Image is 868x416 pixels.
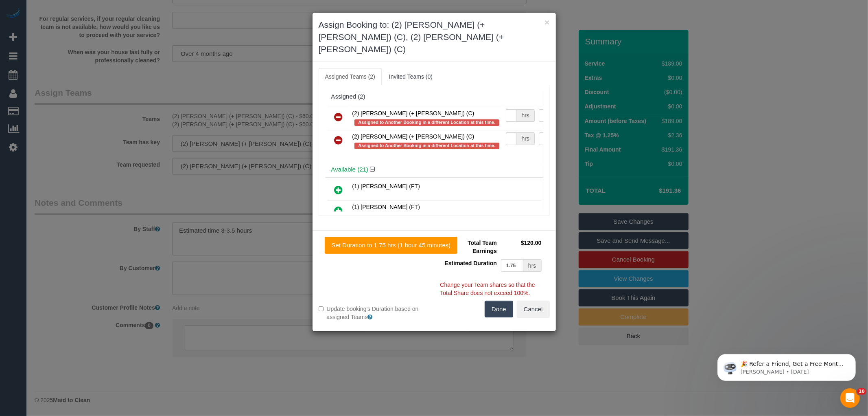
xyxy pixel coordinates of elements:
input: Update booking's Duration based on assigned Teams [319,306,324,312]
span: Assigned to Another Booking in a different Location at this time. [354,119,500,126]
span: (1) [PERSON_NAME] (FT) [352,183,420,189]
a: Invited Teams (0) [383,68,439,85]
button: × [544,18,549,26]
div: hrs [523,259,541,272]
label: Update booking's Duration based on assigned Teams [319,305,428,321]
span: (2) [PERSON_NAME] (+ [PERSON_NAME]) (C) [352,133,474,140]
button: Done [485,301,513,318]
h4: Available (21) [331,166,537,173]
button: Cancel [517,301,550,318]
span: Estimated Duration [445,260,497,266]
td: $120.00 [499,237,544,257]
td: Total Team Earnings [440,237,499,257]
iframe: Intercom notifications message [705,337,868,394]
span: 10 [857,388,866,395]
div: hrs [516,132,534,145]
div: Assigned (2) [331,93,537,100]
button: Set Duration to 1.75 hrs (1 hour 45 minutes) [325,237,458,254]
span: (2) [PERSON_NAME] (+ [PERSON_NAME]) (C) [352,110,474,117]
a: Assigned Teams (2) [319,68,382,85]
iframe: Intercom live chat [840,388,860,408]
span: Assigned to Another Booking in a different Location at this time. [354,143,500,149]
span: (1) [PERSON_NAME] (FT) [352,204,420,210]
h3: Assign Booking to: (2) [PERSON_NAME] (+ [PERSON_NAME]) (C), (2) [PERSON_NAME] (+ [PERSON_NAME]) (C) [319,19,550,55]
div: hrs [516,109,534,122]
